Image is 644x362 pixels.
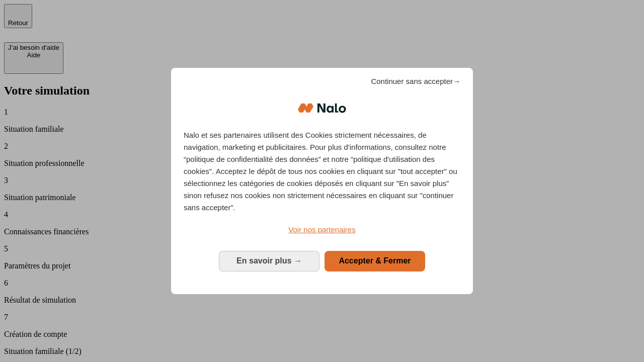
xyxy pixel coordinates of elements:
a: Voir nos partenaires [184,224,460,236]
button: En savoir plus: Configurer vos consentements [219,251,319,271]
span: En savoir plus → [236,256,302,265]
div: Bienvenue chez Nalo Gestion du consentement [171,68,473,294]
p: Nalo et ses partenaires utilisent des Cookies strictement nécessaires, de navigation, marketing e... [184,129,460,214]
img: Logo [298,93,346,123]
span: Voir nos partenaires [288,225,355,234]
span: Continuer sans accepter→ [371,75,460,87]
span: Accepter & Fermer [339,256,411,265]
button: Accepter & Fermer: Accepter notre traitement des données et fermer [325,251,425,271]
